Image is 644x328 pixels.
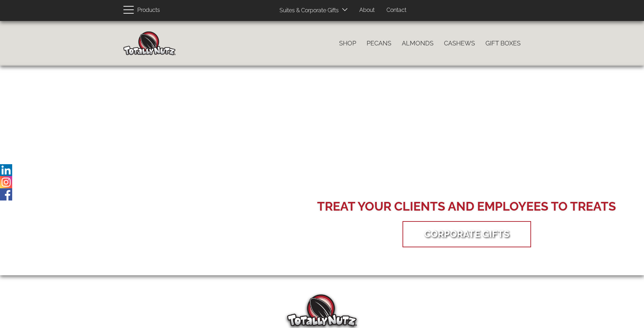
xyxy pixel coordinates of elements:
[354,3,380,17] a: About
[381,3,412,17] a: Contact
[439,36,480,51] a: Cashews
[361,36,397,51] a: Pecans
[123,31,176,55] img: Home
[317,198,616,215] div: Treat your Clients and Employees to Treats
[274,4,341,17] a: Suites & Corporate Gifts
[137,5,160,15] span: Products
[334,36,361,51] a: Shop
[480,36,526,51] a: Gift Boxes
[414,223,520,245] a: Corporate Gifts
[397,36,439,51] a: Almonds
[287,294,357,326] img: Totally Nutz Logo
